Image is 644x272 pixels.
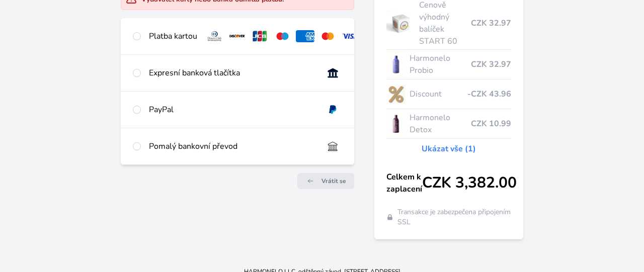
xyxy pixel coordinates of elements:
span: CZK 3,382.00 [422,174,517,192]
span: CZK 10.99 [471,118,511,130]
span: Harmonelo Detox [410,112,471,136]
span: Harmonelo Probio [410,52,471,76]
img: jcb.svg [251,30,269,42]
span: CZK 32.97 [471,58,511,70]
img: visa.svg [341,30,360,42]
img: DETOX_se_stinem_x-lo.jpg [386,111,406,136]
img: paypal.svg [324,104,342,116]
div: Expresní banková tlačítka [149,67,315,79]
img: maestro.svg [273,30,292,42]
img: start.jpg [386,11,415,36]
img: onlineBanking_CZ.svg [324,67,342,79]
span: CZK 32.97 [471,17,511,29]
span: -CZK 43.96 [467,88,511,100]
div: Pomalý bankovní převod [149,140,315,152]
img: diners.svg [205,30,224,42]
img: discover.svg [228,30,247,42]
img: mc.svg [318,30,337,42]
img: amex.svg [296,30,314,42]
a: Ukázat vše (1) [422,143,476,155]
span: Celkem k zaplacení [386,171,422,195]
img: CLEAN_PROBIO_se_stinem_x-lo.jpg [386,52,406,77]
img: bankTransfer_IBAN.svg [324,140,342,152]
span: Transakce je zabezpečena připojením SSL [397,207,511,227]
div: PayPal [149,104,315,116]
span: Discount [410,88,467,100]
div: Platba kartou [149,30,197,42]
img: discount-lo.png [386,81,406,107]
span: Vrátit se [321,177,346,185]
a: Vrátit se [297,173,354,189]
